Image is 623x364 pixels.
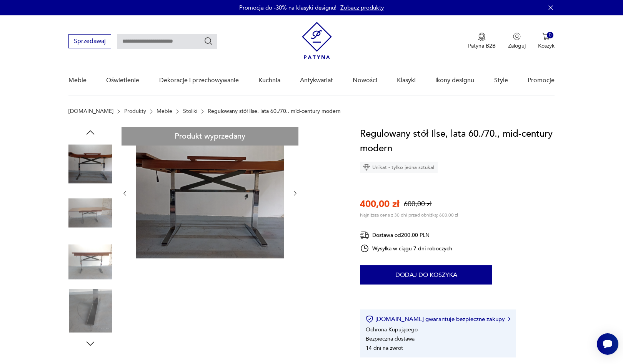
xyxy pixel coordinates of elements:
a: Antykwariat [300,66,333,95]
a: Style [494,66,508,95]
img: Zdjęcie produktu Regulowany stół Ilse, lata 60./70., mid-century modern [68,240,112,284]
img: Ikona diamentu [363,164,370,171]
iframe: Smartsupp widget button [597,333,618,355]
div: Wysyłka w ciągu 7 dni roboczych [360,244,452,253]
button: [DOMAIN_NAME] gwarantuje bezpieczne zakupy [366,315,510,323]
p: 600,00 zł [404,199,431,209]
a: Meble [68,66,87,95]
p: Najniższa cena z 30 dni przed obniżką: 600,00 zł [360,212,458,218]
img: Zdjęcie produktu Regulowany stół Ilse, lata 60./70., mid-century modern [68,142,112,186]
a: Stoliki [183,108,197,114]
a: [DOMAIN_NAME] [68,108,113,114]
a: Nowości [353,66,377,95]
p: Patyna B2B [468,42,496,50]
div: Produkt wyprzedany [122,127,298,146]
div: Unikat - tylko jedna sztuka! [360,162,438,173]
button: Szukaj [204,36,213,46]
img: Ikona dostawy [360,230,369,240]
img: Ikona koszyka [542,33,550,40]
p: Promocja do -30% na klasyki designu! [239,4,336,12]
button: Patyna B2B [468,33,496,50]
p: Regulowany stół Ilse, lata 60./70., mid-century modern [208,108,341,114]
button: 0Koszyk [538,33,555,50]
p: Koszyk [538,42,555,50]
div: 0 [547,32,553,38]
a: Klasyki [397,66,416,95]
p: Zaloguj [508,42,526,50]
button: Dodaj do koszyka [360,265,492,285]
img: Ikona certyfikatu [366,315,373,323]
li: Bezpieczna dostawa [366,335,415,342]
img: Ikona medalu [478,33,486,41]
button: Zaloguj [508,33,526,50]
button: Sprzedawaj [68,34,111,48]
a: Promocje [528,66,555,95]
a: Dekoracje i przechowywanie [159,66,239,95]
img: Zdjęcie produktu Regulowany stół Ilse, lata 60./70., mid-century modern [68,191,112,235]
img: Zdjęcie produktu Regulowany stół Ilse, lata 60./70., mid-century modern [68,289,112,333]
a: Kuchnia [258,66,280,95]
div: Dostawa od 200,00 PLN [360,230,452,240]
a: Zobacz produkty [340,4,384,12]
a: Ikona medaluPatyna B2B [468,33,496,50]
img: Patyna - sklep z meblami i dekoracjami vintage [302,22,332,59]
img: Zdjęcie produktu Regulowany stół Ilse, lata 60./70., mid-century modern [136,127,284,258]
a: Oświetlenie [106,66,139,95]
p: 400,00 zł [360,198,399,210]
li: Ochrona Kupującego [366,326,418,333]
a: Sprzedawaj [68,39,111,45]
li: 14 dni na zwrot [366,344,403,352]
h1: Regulowany stół Ilse, lata 60./70., mid-century modern [360,127,554,156]
img: Ikonka użytkownika [513,33,521,40]
a: Produkty [124,108,146,114]
a: Ikony designu [435,66,474,95]
img: Ikona strzałki w prawo [508,317,510,321]
a: Meble [157,108,172,114]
